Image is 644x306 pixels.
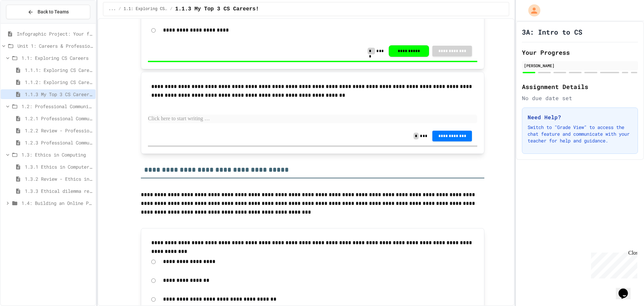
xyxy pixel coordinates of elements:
span: / [118,6,121,12]
span: ... [109,6,116,12]
span: 1.3: Ethics in Computing [21,151,93,158]
h1: 3A: Intro to CS [522,27,582,37]
div: [PERSON_NAME] [524,62,636,69]
span: 1.2.2 Review - Professional Communication [25,127,93,134]
span: 1.4: Building an Online Presence [21,200,93,207]
span: 1.2.1 Professional Communication [25,115,93,122]
iframe: chat widget [588,250,637,278]
span: Unit 1: Careers & Professionalism [17,42,93,49]
span: 1.3.2 Review - Ethics in Computer Science [25,175,93,182]
iframe: chat widget [616,279,637,299]
button: Back to Teams [6,5,90,19]
span: 1.1: Exploring CS Careers [21,54,93,61]
span: 1.1: Exploring CS Careers [124,6,167,12]
div: No due date set [522,94,638,102]
h2: Assignment Details [522,82,638,91]
span: 1.3.3 Ethical dilemma reflections [25,187,93,194]
span: 1.2: Professional Communication [21,103,93,110]
span: 1.3.1 Ethics in Computer Science [25,163,93,170]
h3: Need Help? [528,113,632,121]
span: 1.2.3 Professional Communication Challenge [25,139,93,146]
h2: Your Progress [522,48,638,57]
span: / [170,6,172,12]
div: My Account [521,3,542,18]
span: 1.1.2: Exploring CS Careers - Review [25,79,93,86]
span: Infographic Project: Your favorite CS [17,30,93,37]
span: 1.1.3 My Top 3 CS Careers! [25,91,93,98]
span: Back to Teams [38,8,69,15]
div: Chat with us now!Close [3,3,46,43]
span: 1.1.3 My Top 3 CS Careers! [175,5,259,13]
p: Switch to "Grade View" to access the chat feature and communicate with your teacher for help and ... [528,124,632,144]
span: 1.1.1: Exploring CS Careers [25,67,93,74]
